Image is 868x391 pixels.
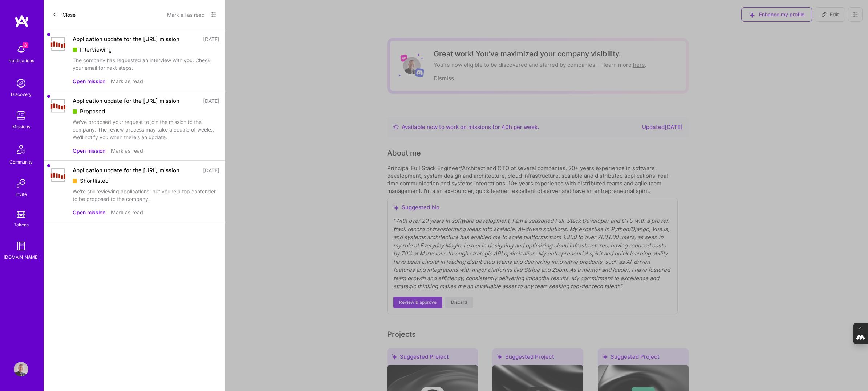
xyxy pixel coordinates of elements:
img: Company Logo [49,168,67,183]
img: tokens [17,211,25,218]
img: User Avatar [14,362,28,376]
button: Close [52,9,76,20]
img: logo [15,15,29,28]
img: Invite [14,176,28,190]
div: The company has requested an interview with you. Check your email for next steps. [73,56,219,72]
button: Mark as read [111,147,143,154]
div: Application update for the [URL] mission [73,35,179,43]
div: We've proposed your request to join the mission to the company. The review process may take a cou... [73,118,219,141]
button: Mark as read [111,77,143,85]
div: We're still reviewing applications, but you're a top contender to be proposed to the company. [73,188,219,203]
img: guide book [14,239,28,253]
img: discovery [14,76,28,90]
img: Company Logo [49,98,67,113]
button: Mark as read [111,209,143,216]
div: Missions [12,123,30,130]
div: Application update for the [URL] mission [73,97,179,105]
div: [DATE] [203,166,219,174]
div: Discovery [11,90,32,98]
img: teamwork [14,108,28,123]
button: Mark all as read [167,9,205,20]
button: Open mission [73,147,105,154]
div: Shortlisted [73,177,219,185]
div: [DATE] [203,97,219,105]
img: Company Logo [49,36,67,52]
div: Invite [16,190,27,198]
div: Interviewing [73,46,219,53]
div: [DOMAIN_NAME] [4,253,39,261]
div: Proposed [73,108,219,115]
img: Community [12,141,30,158]
a: User Avatar [12,362,30,376]
div: Tokens [14,221,29,229]
button: Open mission [73,77,105,85]
div: Application update for the [URL] mission [73,166,179,174]
div: Community [9,158,33,166]
div: [DATE] [203,35,219,43]
button: Open mission [73,209,105,216]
